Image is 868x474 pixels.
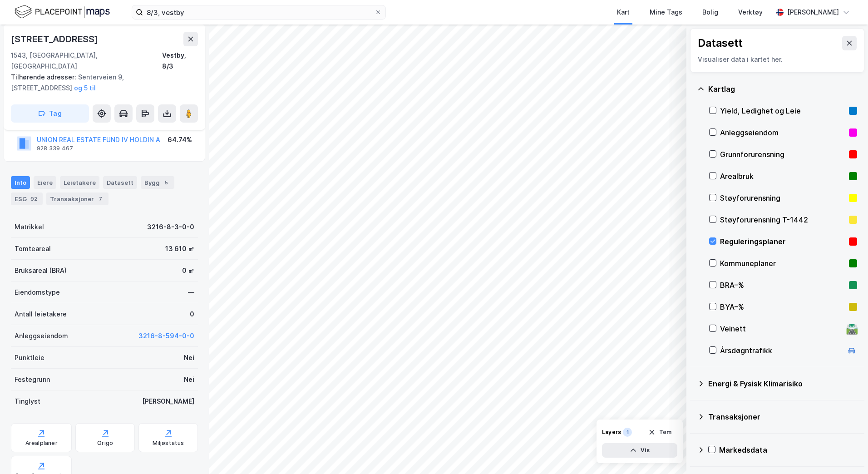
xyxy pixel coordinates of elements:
div: 7 [96,194,105,203]
div: Energi & Fysisk Klimarisiko [708,378,857,389]
div: 92 [29,194,39,203]
div: Kartlag [708,84,857,94]
div: Anleggseiendom [720,127,845,138]
div: Yield, Ledighet og Leie [720,105,845,116]
div: [PERSON_NAME] [142,396,194,407]
div: Årsdøgntrafikk [720,345,843,356]
div: Punktleie [15,352,44,363]
div: Kart [617,7,630,18]
div: 1 [623,428,632,437]
div: Støyforurensning T-1442 [720,214,845,225]
div: Vestby, 8/3 [162,50,198,72]
div: Transaksjoner [708,411,857,422]
div: [STREET_ADDRESS] [11,32,100,46]
div: — [188,287,194,298]
div: Tomteareal [15,243,51,254]
div: 64.74% [168,134,192,145]
div: Info [11,176,30,189]
div: Grunnforurensning [720,149,845,160]
input: Søk på adresse, matrikkel, gårdeiere, leietakere eller personer [143,5,375,19]
div: 5 [162,178,171,187]
div: 1543, [GEOGRAPHIC_DATA], [GEOGRAPHIC_DATA] [11,50,162,72]
div: Reguleringsplaner [720,236,845,247]
button: 3216-8-594-0-0 [138,331,194,341]
div: Antall leietakere [15,309,67,320]
div: Visualiser data i kartet her. [698,54,857,65]
div: 0 [190,309,194,320]
div: Transaksjoner [46,193,108,205]
button: Vis [602,443,677,458]
div: 13 610 ㎡ [165,243,194,254]
div: BRA–% [720,280,845,291]
div: Bygg [141,176,174,189]
div: Eiendomstype [15,287,60,298]
div: Datasett [698,36,743,50]
div: Origo [97,439,113,447]
div: Layers [602,429,621,436]
iframe: Chat Widget [823,430,868,474]
div: BYA–% [720,301,845,312]
div: Tinglyst [15,396,40,407]
div: Bolig [702,7,718,18]
div: Kontrollprogram for chat [823,430,868,474]
div: Festegrunn [15,374,50,385]
img: logo.f888ab2527a4732fd821a326f86c7f29.svg [15,4,110,20]
button: Tøm [642,425,677,439]
div: Veinett [720,323,843,334]
div: Matrikkel [15,222,44,232]
div: 3216-8-3-0-0 [147,222,194,232]
div: 0 ㎡ [182,265,194,276]
div: Nei [184,374,194,385]
div: Eiere [34,176,56,189]
div: Mine Tags [650,7,682,18]
div: Arealbruk [720,171,845,182]
div: Markedsdata [719,444,857,455]
div: Nei [184,352,194,363]
div: Verktøy [738,7,763,18]
div: Bruksareal (BRA) [15,265,67,276]
div: Kommuneplaner [720,258,845,269]
div: Arealplaner [25,439,58,447]
div: Anleggseiendom [15,331,68,341]
div: [PERSON_NAME] [787,7,839,18]
div: ESG [11,193,43,205]
button: Tag [11,104,89,123]
div: Støyforurensning [720,193,845,203]
span: Tilhørende adresser: [11,73,78,81]
div: Senterveien 9, [STREET_ADDRESS] [11,72,191,94]
div: Datasett [103,176,137,189]
div: 🛣️ [846,323,858,335]
div: 928 339 467 [37,145,73,152]
div: Leietakere [60,176,99,189]
div: Miljøstatus [153,439,184,447]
